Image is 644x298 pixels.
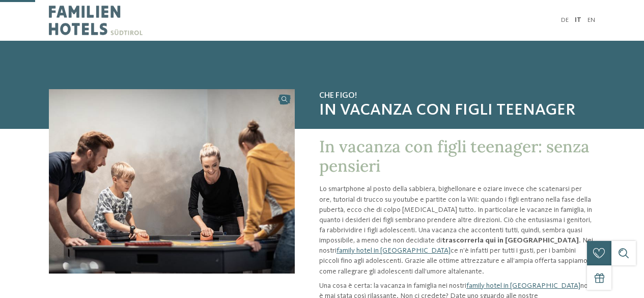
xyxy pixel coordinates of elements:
[49,89,295,274] img: Progettate delle vacanze con i vostri figli teenager?
[587,17,595,23] a: EN
[575,17,581,23] a: IT
[561,17,569,23] a: DE
[319,184,595,276] p: Lo smartphone al posto della sabbiera, bighellonare e oziare invece che scatenarsi per ore, tutor...
[442,237,579,244] strong: trascorrerla qui in [GEOGRAPHIC_DATA]
[319,101,595,120] span: In vacanza con figli teenager
[337,247,451,254] a: family hotel in [GEOGRAPHIC_DATA]
[319,136,590,176] span: In vacanza con figli teenager: senza pensieri
[466,282,580,289] a: family hotel in [GEOGRAPHIC_DATA]
[319,91,595,101] span: Che figo!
